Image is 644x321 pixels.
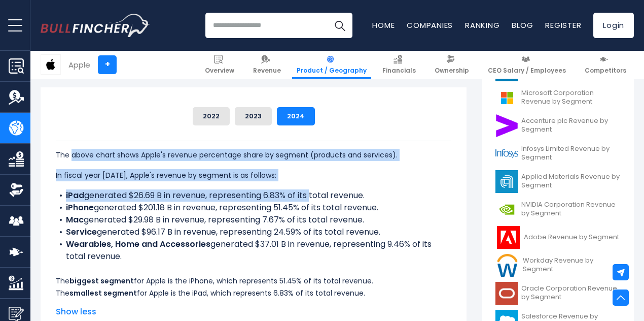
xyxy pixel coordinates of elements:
span: Competitors [585,67,626,75]
img: ORCL logo [495,282,518,305]
span: Product / Geography [297,67,367,75]
a: Go to homepage [41,14,150,37]
img: Ownership [9,182,24,198]
a: Login [593,13,634,38]
li: generated $29.98 B in revenue, representing 7.67% of its total revenue. [56,214,451,226]
a: NVIDIA Corporation Revenue by Segment [489,196,626,223]
button: Search [327,13,352,38]
a: Ranking [465,20,499,30]
div: Apple [68,59,90,71]
a: Overview [200,51,239,79]
img: AAPL logo [41,55,60,74]
b: Mac [66,214,84,226]
img: WDAY logo [495,254,520,277]
a: Applied Materials Revenue by Segment [489,168,626,196]
a: Financials [378,51,420,79]
a: + [98,55,117,74]
span: Overview [205,67,234,75]
span: CEO Salary / Employees [488,67,566,75]
b: iPhone [66,202,94,213]
a: Blog [512,20,533,30]
span: NVIDIA Corporation Revenue by Segment [521,201,620,218]
p: The above chart shows Apple's revenue percentage share by segment (products and services). [56,149,451,161]
a: Home [372,20,395,30]
img: ACN logo [495,114,518,137]
span: Infosys Limited Revenue by Segment [521,145,620,162]
li: generated $201.18 B in revenue, representing 51.45% of its total revenue. [56,202,451,214]
button: 2022 [193,107,230,125]
span: Accenture plc Revenue by Segment [521,117,620,134]
div: The for Apple is the iPhone, which represents 51.45% of its total revenue. The for Apple is the i... [56,141,451,299]
button: 2024 [277,107,315,125]
b: Service [66,226,97,238]
img: AMAT logo [495,170,518,193]
b: biggest segment [69,276,134,286]
a: Product / Geography [292,51,371,79]
a: Oracle Corporation Revenue by Segment [489,279,626,307]
span: Microsoft Corporation Revenue by Segment [521,89,620,106]
span: Ownership [435,67,469,75]
span: Oracle Corporation Revenue by Segment [521,284,620,302]
img: MSFT logo [495,86,518,109]
span: Revenue [253,67,281,75]
a: Workday Revenue by Segment [489,251,626,279]
a: Revenue [248,51,285,79]
a: Competitors [580,51,631,79]
a: Microsoft Corporation Revenue by Segment [489,84,626,112]
img: INFY logo [495,142,518,165]
a: Companies [407,20,453,30]
li: generated $26.69 B in revenue, representing 6.83% of its total revenue. [56,189,451,202]
span: Adobe Revenue by Segment [524,233,619,242]
img: Bullfincher logo [41,14,150,37]
img: NVDA logo [495,198,518,221]
a: Accenture plc Revenue by Segment [489,112,626,140]
li: generated $37.01 B in revenue, representing 9.46% of its total revenue. [56,238,451,263]
span: Financials [382,67,416,75]
img: ADBE logo [495,226,521,249]
p: In fiscal year [DATE], Apple's revenue by segment is as follows: [56,169,451,181]
button: 2023 [235,107,272,125]
a: Infosys Limited Revenue by Segment [489,140,626,168]
b: Wearables, Home and Accessories [66,238,210,250]
a: Ownership [430,51,474,79]
a: Adobe Revenue by Segment [489,223,626,251]
a: Register [545,20,581,30]
span: Applied Materials Revenue by Segment [521,173,620,190]
b: iPad [66,189,84,201]
a: CEO Salary / Employees [483,51,570,79]
span: Workday Revenue by Segment [523,256,620,274]
b: smallest segment [69,288,137,298]
span: Show less [56,306,451,318]
li: generated $96.17 B in revenue, representing 24.59% of its total revenue. [56,226,451,238]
